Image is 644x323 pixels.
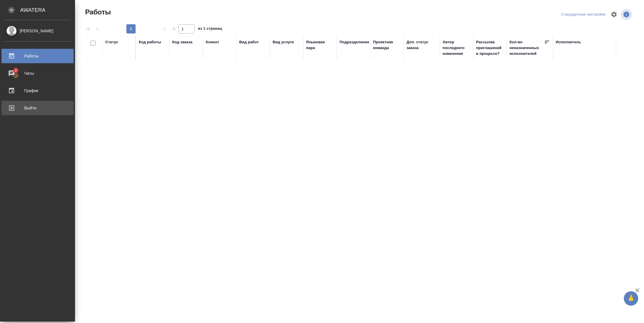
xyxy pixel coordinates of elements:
div: Вид услуги [273,39,294,45]
div: Проектная команда [373,39,401,51]
div: Языковая пара [306,39,334,51]
a: Выйти [1,101,74,115]
span: из 1 страниц [198,25,222,33]
div: Исполнитель [556,39,581,45]
div: Автор последнего изменения [443,39,470,57]
div: Рассылка приглашений в процессе? [476,39,504,57]
span: Посмотреть информацию [621,9,633,20]
div: Код заказа [172,39,192,45]
div: Клиент [206,39,219,45]
div: Кол-во неназначенных исполнителей [510,39,544,57]
a: График [1,83,74,98]
div: Вид работ [239,39,259,45]
a: Работы [1,49,74,63]
div: Подразделение [340,39,369,45]
span: 🙏 [626,292,636,305]
div: [PERSON_NAME] [4,28,71,34]
div: График [4,86,71,95]
div: AWATERA [20,4,75,16]
div: Доп. статус заказа [407,39,437,51]
span: Настроить таблицу [607,8,621,21]
div: split button [560,10,607,19]
span: Работы [84,8,111,17]
div: Статус [105,39,118,45]
button: 🙏 [624,291,638,306]
div: Выйти [4,104,71,112]
span: 2 [11,68,20,73]
div: Работы [4,52,71,60]
a: 2Чаты [1,66,74,81]
div: Код работы [139,39,161,45]
div: Чаты [4,69,71,78]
